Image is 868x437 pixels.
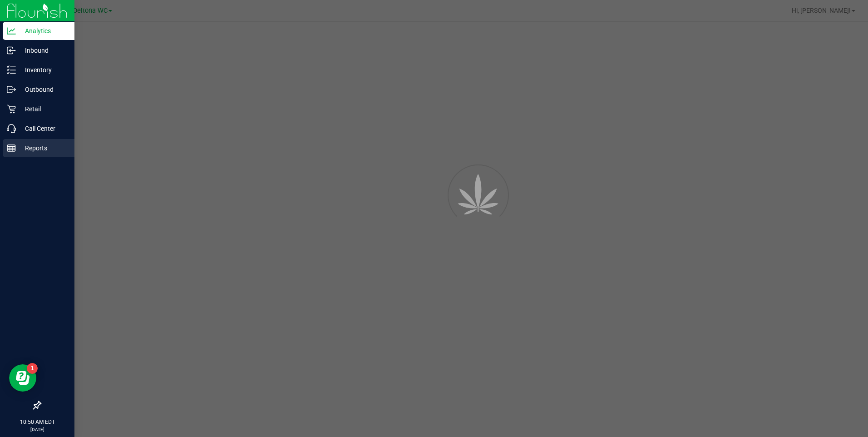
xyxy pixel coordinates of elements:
inline-svg: Analytics [7,26,16,35]
inline-svg: Inbound [7,46,16,55]
inline-svg: Inventory [7,65,16,74]
iframe: Resource center [9,364,36,392]
p: 10:50 AM EDT [4,418,70,426]
p: Call Center [16,123,70,134]
inline-svg: Call Center [7,124,16,133]
inline-svg: Retail [7,104,16,114]
p: Analytics [16,25,70,36]
inline-svg: Reports [7,144,16,153]
p: [DATE] [4,426,70,433]
inline-svg: Outbound [7,85,16,94]
p: Retail [16,104,70,114]
iframe: Resource center unread badge [27,363,38,374]
p: Reports [16,143,70,154]
p: Inbound [16,45,70,56]
p: Outbound [16,84,70,95]
p: Inventory [16,65,70,75]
